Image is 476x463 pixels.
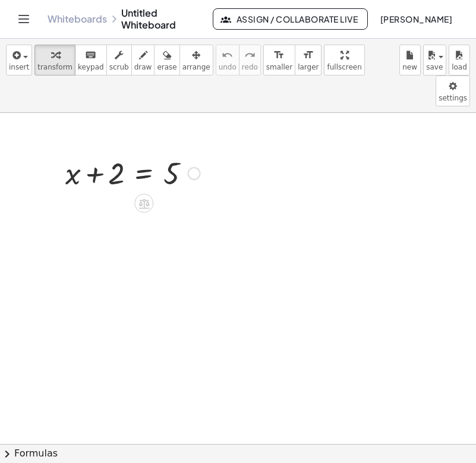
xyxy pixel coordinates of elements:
[78,63,104,71] span: keypad
[263,45,295,75] button: format_sizesmaller
[154,45,179,75] button: erase
[106,45,132,75] button: scrub
[380,14,452,24] span: [PERSON_NAME]
[436,75,470,106] button: settings
[48,13,107,25] a: Whiteboards
[439,94,467,102] span: settings
[216,45,239,75] button: undoundo
[85,48,96,62] i: keyboard
[266,63,292,71] span: smaller
[157,63,176,71] span: erase
[219,63,237,71] span: undo
[134,194,153,213] div: Apply the same math to both sides of the equation
[324,45,364,75] button: fullscreen
[327,63,361,71] span: fullscreen
[223,14,358,24] span: Assign / Collaborate Live
[131,45,155,75] button: draw
[37,63,72,71] span: transform
[302,48,314,62] i: format_size
[6,45,32,75] button: insert
[370,8,462,30] button: [PERSON_NAME]
[14,10,33,29] button: Toggle navigation
[449,45,470,75] button: load
[222,48,233,62] i: undo
[34,45,75,75] button: transform
[244,48,256,62] i: redo
[402,63,417,71] span: new
[273,48,285,62] i: format_size
[239,45,261,75] button: redoredo
[242,63,258,71] span: redo
[452,63,467,71] span: load
[109,63,129,71] span: scrub
[298,63,319,71] span: larger
[179,45,213,75] button: arrange
[426,63,443,71] span: save
[134,63,152,71] span: draw
[75,45,107,75] button: keyboardkeypad
[182,63,210,71] span: arrange
[295,45,321,75] button: format_sizelarger
[213,8,368,30] button: Assign / Collaborate Live
[9,63,29,71] span: insert
[423,45,446,75] button: save
[399,45,421,75] button: new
